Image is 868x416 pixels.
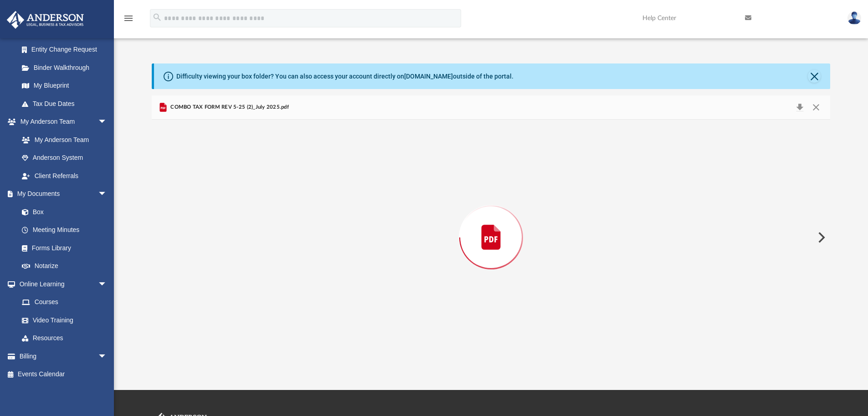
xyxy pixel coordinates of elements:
a: My Blueprint [13,77,116,95]
span: arrow_drop_down [98,185,116,204]
a: Courses [13,293,116,311]
span: arrow_drop_down [98,347,116,366]
button: Next File [811,225,831,250]
img: User Pic [847,11,861,25]
i: menu [123,13,134,24]
a: Resources [13,329,116,348]
a: Events Calendar [6,365,121,384]
a: Tax Due Dates [13,95,121,113]
a: My Anderson Team [13,131,112,149]
a: Online Learningarrow_drop_down [6,275,116,293]
button: Close [808,101,824,114]
button: Download [791,101,808,114]
a: My Documentsarrow_drop_down [6,185,116,203]
a: Video Training [13,311,112,329]
span: arrow_drop_down [98,113,116,132]
a: Box [13,203,112,221]
div: Difficulty viewing your box folder? You can also access your account directly on outside of the p... [176,72,514,81]
div: Preview [152,95,831,355]
i: search [152,12,162,22]
span: COMBO TAX FORM REV 5-25 (2)_July 2025.pdf [169,103,289,111]
a: Notarize [13,257,116,275]
a: Entity Change Request [13,41,121,59]
a: Billingarrow_drop_down [6,347,121,365]
a: Meeting Minutes [13,221,116,239]
a: Client Referrals [13,167,116,185]
img: Anderson Advisors Platinum Portal [4,11,87,29]
a: Anderson System [13,149,116,167]
a: My Anderson Teamarrow_drop_down [6,113,116,131]
button: Close [808,70,821,83]
a: Forms Library [13,239,112,257]
a: Binder Walkthrough [13,58,121,77]
span: arrow_drop_down [98,275,116,294]
a: menu [123,17,134,24]
a: [DOMAIN_NAME] [404,73,453,80]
